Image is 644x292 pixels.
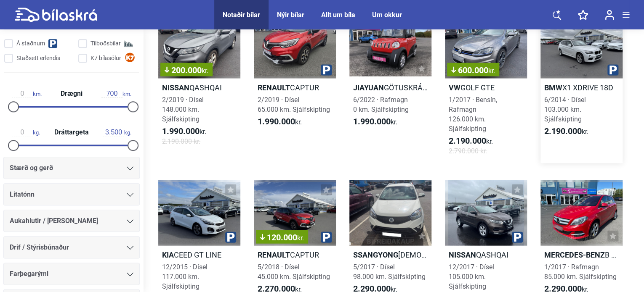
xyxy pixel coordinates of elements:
span: 120.000 [260,233,304,242]
h2: CEED GT LINE [158,250,240,260]
span: Dráttargeta [52,129,91,136]
span: 6/2022 · Rafmagn 0 km. Sjálfskipting [353,96,409,113]
span: 2.790.000 kr. [449,146,487,156]
h2: CAPTUR [254,250,336,260]
span: 12/2015 · Dísel 117.000 km. Sjálfskipting [162,263,208,290]
img: parking.png [607,65,618,76]
img: parking.png [321,232,332,243]
span: Stærð og gerð [10,163,53,174]
span: K7 bílasölur [90,54,121,63]
a: 600.000kr.VWGOLF GTE1/2017 · Bensín, Rafmagn126.000 km. Sjálfskipting2.190.000kr.2.790.000 kr. [445,13,527,163]
span: Á staðnum [16,39,45,48]
h2: X1 XDRIVE 18D [540,83,623,92]
b: Kia [162,250,174,259]
a: RenaultCAPTUR2/2019 · Dísel65.000 km. Sjálfskipting1.990.000kr. [254,13,336,163]
span: Drægni [59,91,85,97]
a: Um okkur [372,11,402,19]
span: kr. [258,117,302,127]
img: parking.png [321,65,332,76]
b: 2.190.000 [544,126,582,136]
b: 2.190.000 [449,136,486,146]
span: kr. [449,136,493,146]
span: km. [101,90,131,98]
a: 200.000kr.NissanQASHQAI2/2019 · Dísel148.000 km. Sjálfskipting1.990.000kr.2.190.000 kr. [158,13,240,163]
b: BMW [544,83,562,92]
span: 1/2017 · Bensín, Rafmagn 126.000 km. Sjálfskipting [449,96,497,133]
img: user-login.svg [605,10,614,20]
h2: GÖTUSKRÁÐUR GOLFBÍLL EIDOLA LZ EV [349,83,431,92]
a: BMWX1 XDRIVE 18D6/2014 · Dísel103.000 km. Sjálfskipting2.190.000kr. [540,13,623,163]
span: km. [12,90,42,98]
b: Mercedes-Benz [544,250,605,259]
b: VW [449,83,460,92]
b: Nissan [162,83,189,92]
b: JIAYUAN [353,83,384,92]
span: Staðsett erlendis [16,54,60,63]
span: kr. [162,126,206,137]
span: Tilboðsbílar [90,39,121,48]
span: 2/2019 · Dísel 65.000 km. Sjálfskipting [258,96,330,113]
span: 6/2014 · Dísel 103.000 km. Sjálfskipting [544,96,586,123]
span: Drif / Stýrisbúnaður [10,242,69,254]
span: 5/2018 · Dísel 45.000 km. Sjálfskipting [258,263,330,281]
a: Nýir bílar [277,11,304,19]
span: Farþegarými [10,268,48,280]
span: Aukahlutir / [PERSON_NAME] [10,216,98,227]
span: 5/2017 · Dísel 98.000 km. Sjálfskipting [353,263,426,281]
span: 2/2019 · Dísel 148.000 km. Sjálfskipting [162,96,204,123]
b: Renault [258,250,290,259]
h2: GOLF GTE [445,83,527,92]
span: kr. [353,117,397,127]
span: kr. [202,67,208,75]
span: kr. [488,67,495,75]
b: 1.990.000 [353,116,391,126]
span: kr. [544,126,588,137]
span: kg. [12,129,40,137]
span: 600.000 [451,66,495,74]
span: Litatónn [10,189,35,201]
b: Ssangyong [353,250,398,259]
a: Notaðir bílar [223,11,260,19]
span: kr. [297,234,304,242]
img: parking.png [512,232,523,243]
span: 200.000 [165,66,208,74]
img: parking.png [225,232,236,243]
b: Nissan [449,250,476,259]
h2: B 250 E [540,250,623,260]
span: 12/2017 · Dísel 105.000 km. Sjálfskipting [449,263,494,290]
a: Allt um bíla [321,11,355,19]
h2: CAPTUR [254,83,336,92]
span: kg. [103,129,131,137]
h2: QASHQAI [445,250,527,260]
a: JIAYUANGÖTUSKRÁÐUR GOLFBÍLL EIDOLA LZ EV6/2022 · Rafmagn0 km. Sjálfskipting1.990.000kr. [349,13,431,163]
h2: [DEMOGRAPHIC_DATA] [349,250,431,260]
span: 1/2017 · Rafmagn 85.000 km. Sjálfskipting [544,263,617,281]
h2: QASHQAI [158,83,240,92]
b: 1.990.000 [258,116,295,126]
b: 1.990.000 [162,126,200,136]
b: Renault [258,83,290,92]
span: 2.190.000 kr. [162,137,200,146]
